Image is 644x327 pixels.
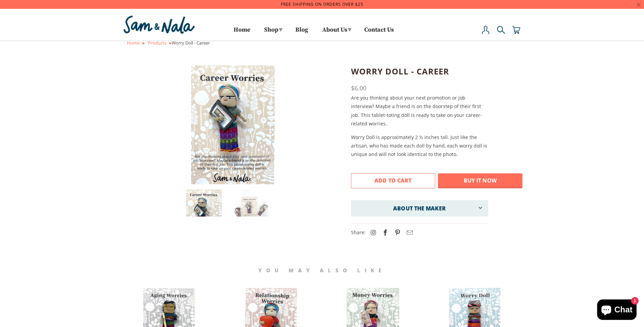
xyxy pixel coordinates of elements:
[351,204,488,212] a: About the Maker
[351,229,414,236] span: Share:
[482,26,490,41] a: My Account
[127,40,140,46] a: Home
[122,251,522,281] h4: YOU MAY ALSO LIKE
[438,173,522,188] button: Buy it now
[367,228,378,237] a: Sam & Nala on Instagram
[351,134,487,157] span: Worry Doll is approximately 2 ½ inches tall. Just like the artisan, who has made each doll by han...
[482,26,490,34] img: user-icon
[512,26,520,34] img: cart-icon
[143,42,145,45] img: or.png
[364,28,394,39] a: Contact Us
[374,177,411,184] span: Add to Cart
[234,28,250,39] a: Home
[320,24,353,39] a: About Us▾
[233,189,269,227] img: IMG_7987_300x.jpg
[391,228,402,237] a: Share this on Pinterest
[351,94,482,127] span: Are you thinking about your next promotion or job interview? Maybe a friend is on the doorstep of...
[148,40,166,46] a: Products
[351,173,436,188] button: Add to Cart
[379,228,390,237] a: Share this on Facebook
[262,24,284,39] a: Shop▾
[348,26,351,34] span: ▾
[351,65,488,78] h1: Worry Doll - Career
[351,84,366,92] span: $6.00
[497,26,505,41] a: Search
[122,14,197,35] img: Sam & Nala
[403,228,414,237] a: Email this to a friend
[279,26,282,34] span: ▾
[127,39,517,47] div: Worry Doll - Career
[186,189,222,240] img: IMG_7931_300x.jpg
[295,28,308,39] a: Blog
[281,1,363,7] a: Free Shipping on orders over $25
[595,299,639,322] inbox-online-store-chat: Shopify online store chat
[191,65,275,184] img: Worry Doll - Career
[122,65,344,184] a: Worry Doll - Career
[497,26,505,34] img: search-icon
[169,42,172,45] img: or.png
